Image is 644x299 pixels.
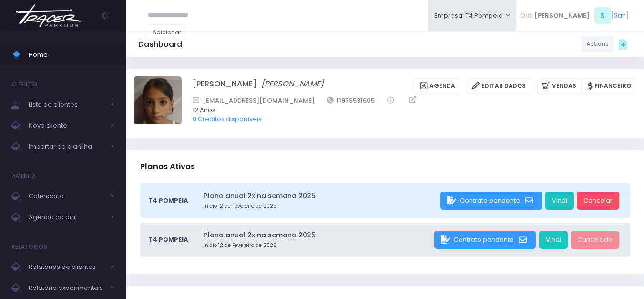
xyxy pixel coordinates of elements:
[204,230,431,240] a: Plano anual 2x na semana 2025
[327,96,375,106] a: 11979531605
[193,115,262,124] a: 0 Créditos disponíveis
[204,242,431,249] small: Início 12 de Fevereiro de 2025
[29,49,114,61] span: Home
[138,40,182,49] h5: Dashboard
[261,78,324,89] i: [PERSON_NAME]
[581,36,614,52] a: Actions
[583,78,636,94] a: Financeiro
[460,196,520,205] span: Contrato pendente
[614,11,626,21] a: Sair
[148,235,188,245] span: T4 Pompeia
[193,106,624,115] span: 12 Anos
[545,192,574,210] a: Vindi
[134,76,182,127] label: Alterar foto de perfil
[204,191,438,201] a: Plano anual 2x na semana 2025
[29,211,105,224] span: Agenda do dia
[193,78,256,94] a: [PERSON_NAME]
[577,192,619,210] a: Cancelar
[594,7,611,24] span: S
[29,140,105,153] span: Importar da planilha
[29,98,105,111] span: Lista de clientes
[261,78,324,94] a: [PERSON_NAME]
[454,235,514,244] span: Contrato pendente
[539,231,568,249] a: Vindi
[29,282,105,294] span: Relatório experimentais
[12,167,36,186] h4: Agenda
[614,35,632,53] div: Quick actions
[134,76,182,124] img: Ana Laura Nóbrega
[29,190,105,203] span: Calendário
[516,5,632,26] div: [ ]
[12,237,47,256] h4: Relatórios
[148,196,188,205] span: T4 Pompeia
[29,119,105,132] span: Novo cliente
[148,24,187,40] a: Adicionar
[193,96,315,106] a: [EMAIL_ADDRESS][DOMAIN_NAME]
[537,78,582,94] a: Vendas
[520,11,533,21] span: Olá,
[415,78,460,94] a: Agenda
[467,78,531,94] a: Editar Dados
[204,203,438,210] small: Início 12 de Fevereiro de 2025
[140,153,195,180] h3: Planos Ativos
[534,11,590,21] span: [PERSON_NAME]
[12,75,38,94] h4: Clientes
[29,261,105,273] span: Relatórios de clientes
